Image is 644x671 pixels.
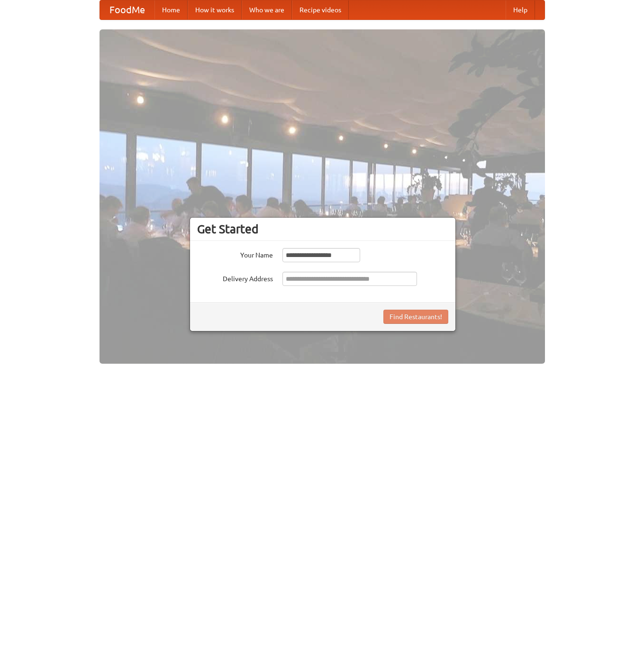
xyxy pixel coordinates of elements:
[506,0,535,19] a: Help
[292,0,349,19] a: Recipe videos
[154,0,188,19] a: Home
[197,272,273,284] label: Delivery Address
[383,310,448,324] button: Find Restaurants!
[188,0,242,19] a: How it works
[100,0,154,19] a: FoodMe
[197,248,273,260] label: Your Name
[197,222,448,236] h3: Get Started
[242,0,292,19] a: Who we are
